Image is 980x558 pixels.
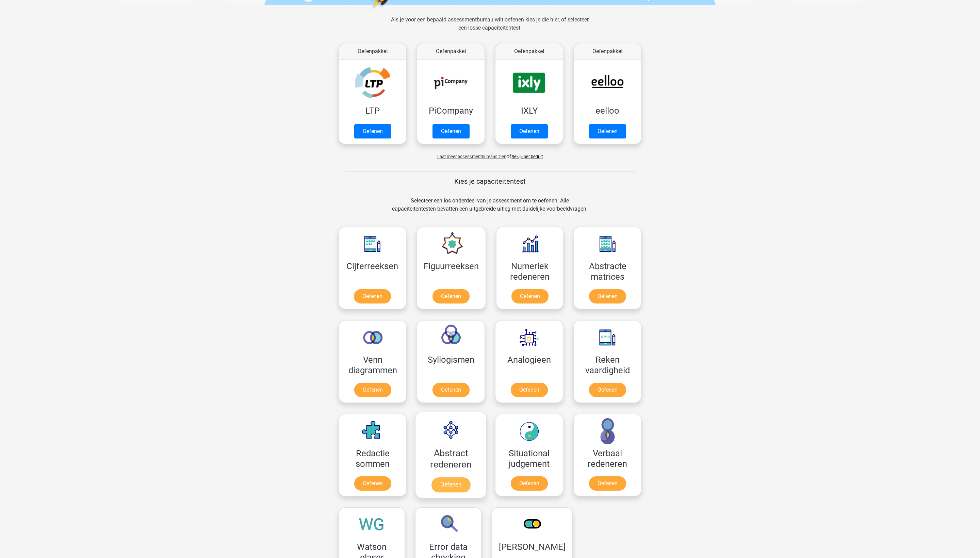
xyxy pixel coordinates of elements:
a: Oefenen [431,477,470,492]
span: Laat meer assessmentbureaus zien [437,154,506,159]
div: Als je voor een bepaald assessmentbureau wilt oefenen kies je die hier, of selecteer een losse ca... [386,16,594,40]
a: Oefenen [432,383,470,397]
a: Oefenen [589,476,626,491]
a: Oefenen [432,124,470,138]
a: Oefenen [432,289,470,303]
a: Oefenen [511,124,548,138]
div: Selecteer een los onderdeel van je assessment om te oefenen. Alle capaciteitentesten bevatten een... [386,197,594,221]
a: Oefenen [589,124,626,138]
a: Oefenen [354,476,391,491]
div: of [333,147,647,161]
a: Oefenen [511,383,548,397]
a: Oefenen [589,289,626,303]
a: Oefenen [354,124,391,138]
h5: Kies je capaciteitentest [345,177,635,185]
a: Bekijk per bedrijf [511,154,543,159]
a: Oefenen [354,383,391,397]
a: Oefenen [511,289,549,303]
a: Oefenen [354,289,391,303]
a: Oefenen [511,476,548,491]
a: Oefenen [589,383,626,397]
